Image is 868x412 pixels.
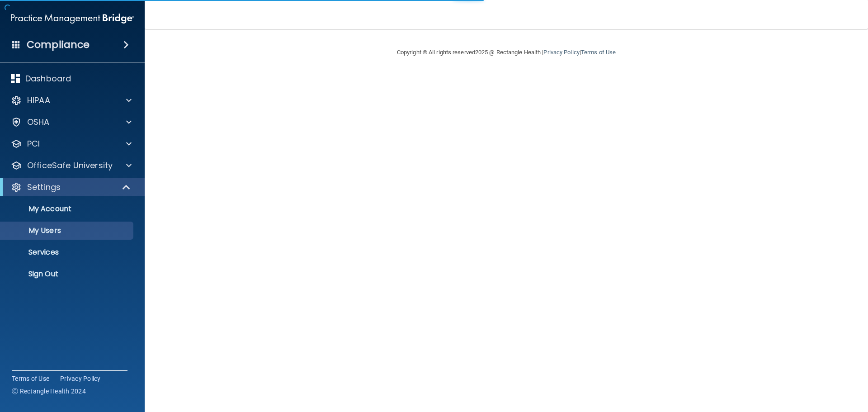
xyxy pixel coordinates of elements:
a: PCI [11,138,132,149]
p: OfficeSafe University [27,160,113,171]
img: PMB logo [11,9,134,28]
p: My Account [6,204,129,213]
img: dashboard.aa5b2476.svg [11,74,20,83]
p: PCI [27,138,40,149]
a: OSHA [11,117,132,128]
a: Privacy Policy [60,374,101,383]
p: Settings [27,182,61,193]
p: Services [6,248,129,257]
p: Dashboard [25,73,71,84]
p: OSHA [27,117,50,128]
span: Ⓒ Rectangle Health 2024 [12,387,86,396]
a: HIPAA [11,95,132,106]
a: OfficeSafe University [11,160,132,171]
a: Dashboard [11,73,132,84]
a: Settings [11,182,131,193]
p: Sign Out [6,270,129,279]
p: My Users [6,226,129,235]
h4: Compliance [27,38,90,51]
div: Copyright © All rights reserved 2025 @ Rectangle Health | | [341,38,671,67]
a: Terms of Use [12,374,49,383]
p: HIPAA [27,95,50,106]
a: Privacy Policy [543,49,579,56]
a: Terms of Use [581,49,616,56]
